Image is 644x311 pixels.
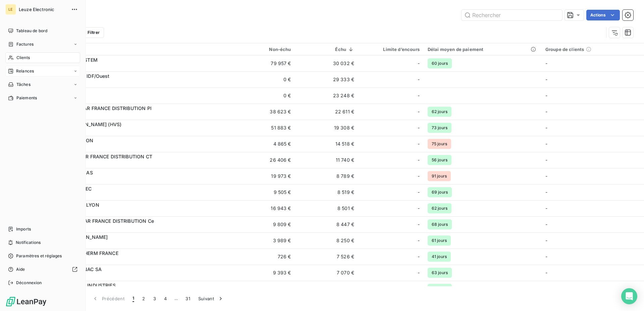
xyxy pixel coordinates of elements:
[295,136,358,152] td: 14 518 €
[545,189,547,195] span: -
[295,265,358,281] td: 7 070 €
[545,125,547,131] span: -
[232,55,295,71] td: 79 957 €
[194,292,228,306] button: Suivant
[16,95,37,101] span: Paiements
[428,139,451,149] span: 75 jours
[16,55,30,61] span: Clients
[295,216,358,232] td: 8 447 €
[232,184,295,200] td: 9 505 €
[5,296,47,307] img: Logo LeanPay
[232,152,295,168] td: 26 406 €
[46,128,228,135] span: 122921
[545,60,547,66] span: -
[295,120,358,136] td: 19 308 €
[232,200,295,216] td: 16 943 €
[428,268,452,278] span: 63 jours
[149,292,160,306] button: 3
[16,41,34,47] span: Factures
[428,187,452,197] span: 69 jours
[232,249,295,265] td: 726 €
[418,189,420,196] span: -
[428,236,451,246] span: 61 jours
[46,176,228,183] span: 122103
[73,27,104,38] button: Filtrer
[545,47,584,52] span: Groupe de clients
[428,155,451,165] span: 56 jours
[428,252,451,262] span: 41 jours
[232,232,295,249] td: 3 989 €
[16,82,31,88] span: Tâches
[46,105,152,111] span: 128691 - SONEPAR FRANCE DISTRIBUTION Pl
[232,136,295,152] td: 4 865 €
[232,265,295,281] td: 9 393 €
[16,240,41,246] span: Notifications
[295,88,358,104] td: 23 248 €
[428,284,452,294] span: 64 jours
[545,238,547,243] span: -
[232,168,295,184] td: 19 973 €
[46,112,228,118] span: 128691
[16,253,62,259] span: Paramètres et réglages
[46,96,228,102] span: 126467
[418,205,420,212] span: -
[232,281,295,297] td: 15 832 €
[295,184,358,200] td: 8 519 €
[418,157,420,163] span: -
[16,68,34,74] span: Relances
[545,173,547,179] span: -
[299,47,354,52] div: Échu
[295,104,358,120] td: 22 611 €
[418,60,420,67] span: -
[545,109,547,114] span: -
[181,292,194,306] button: 31
[418,237,420,244] span: -
[46,257,228,263] span: 278166
[418,76,420,83] span: -
[232,71,295,88] td: 0 €
[138,292,149,306] button: 2
[418,221,420,228] span: -
[295,281,358,297] td: 6 597 €
[418,253,420,260] span: -
[545,254,547,259] span: -
[19,7,67,12] span: Leuze Electronic
[171,293,181,304] span: …
[418,269,420,276] span: -
[232,88,295,104] td: 0 €
[362,47,420,52] div: Limite d’encours
[545,205,547,211] span: -
[46,224,228,231] span: 126053
[46,273,228,279] span: 122795
[295,55,358,71] td: 30 032 €
[16,226,31,232] span: Imports
[428,219,452,229] span: 68 jours
[46,144,228,151] span: 155507
[46,80,228,86] span: 163848
[295,232,358,249] td: 8 250 €
[295,71,358,88] td: 29 333 €
[545,141,547,147] span: -
[46,218,154,224] span: 126053 - SONEPAR FRANCE DISTRIBUTION Ce
[16,280,42,286] span: Déconnexion
[545,76,547,82] span: -
[16,28,47,34] span: Tableau de bord
[418,286,420,292] span: -
[46,154,152,159] span: 121187 - SONEPAR FRANCE DISTRIBUTION CT
[428,47,537,52] div: Délai moyen de paiement
[46,63,228,70] span: 121919
[586,10,620,20] button: Actions
[128,292,138,306] button: 1
[232,120,295,136] td: 51 883 €
[46,160,228,167] span: 121187
[621,288,637,304] div: Open Intercom Messenger
[132,295,134,302] span: 1
[418,108,420,115] span: -
[16,266,25,272] span: Aide
[418,92,420,99] span: -
[418,173,420,179] span: -
[295,168,358,184] td: 8 789 €
[545,157,547,163] span: -
[428,123,451,133] span: 73 jours
[295,249,358,265] td: 7 526 €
